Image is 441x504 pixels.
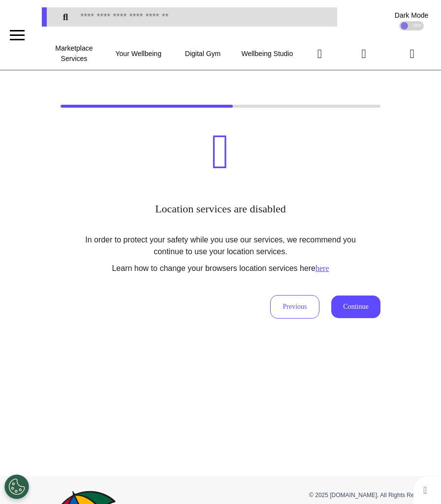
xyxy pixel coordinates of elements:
[399,21,424,30] div: OFF
[73,234,368,258] p: In order to protect your safety while you use our services, we recommend you continue to use your...
[228,491,434,500] p: © 2025 [DOMAIN_NAME]. All Rights Reserved.
[106,42,171,65] div: Your Wellbeing
[315,263,329,274] button: here
[395,12,428,19] div: Dark Mode
[270,295,319,319] button: Previous
[42,42,106,65] div: Marketplace Services
[73,263,368,274] p: Learn how to change your browsers location services here
[331,296,380,318] button: Continue
[235,42,299,65] div: Wellbeing Studio
[171,42,235,65] div: Digital Gym
[4,474,29,499] button: Open Preferences
[129,184,312,234] h3: Location services are disabled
